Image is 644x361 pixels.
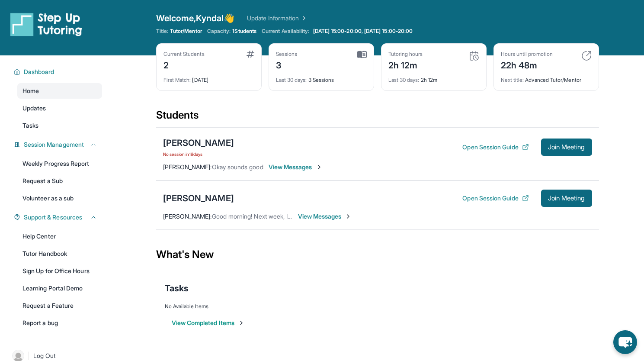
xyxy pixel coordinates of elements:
[170,28,202,35] span: Tutor/Mentor
[20,68,97,76] button: Dashboard
[163,71,254,84] div: [DATE]
[17,229,102,244] a: Help Center
[17,100,102,116] a: Updates
[276,77,307,83] span: Last 30 days :
[462,194,529,203] button: Open Session Guide
[276,51,298,58] div: Sessions
[163,213,212,220] span: [PERSON_NAME] :
[501,71,592,84] div: Advanced Tutor/Mentor
[462,143,529,151] button: Open Session Guide
[345,213,352,220] img: Chevron-Right
[269,163,323,171] span: View Messages
[212,163,263,171] span: Okay sounds good
[33,351,56,360] span: Log Out
[165,282,189,294] span: Tasks
[163,77,191,83] span: First Match :
[20,213,97,222] button: Support & Resources
[24,140,84,149] span: Session Management
[163,51,205,58] div: Current Students
[388,77,420,83] span: Last 30 days :
[163,163,212,171] span: [PERSON_NAME] :
[17,83,102,99] a: Home
[10,12,82,36] img: logo
[156,235,599,274] div: What's New
[247,51,254,58] img: card
[501,58,553,71] div: 22h 48m
[156,12,235,24] span: Welcome, Kyndal 👋
[17,246,102,261] a: Tutor Handbook
[165,303,590,310] div: No Available Items
[388,71,479,84] div: 2h 12m
[156,28,168,35] span: Title:
[24,68,54,76] span: Dashboard
[17,173,102,189] a: Request a Sub
[316,164,323,171] img: Chevron-Right
[17,298,102,313] a: Request a Feature
[388,58,423,71] div: 2h 12m
[28,351,30,361] span: |
[501,77,524,83] span: Next title :
[163,151,234,158] span: No session in 19 days
[22,121,38,130] span: Tasks
[163,137,234,149] div: [PERSON_NAME]
[276,71,367,84] div: 3 Sessions
[22,87,39,95] span: Home
[17,315,102,331] a: Report a bug
[17,118,102,133] a: Tasks
[22,104,46,113] span: Updates
[247,14,308,23] a: Update Information
[17,156,102,171] a: Weekly Progress Report
[163,58,205,71] div: 2
[232,28,256,35] span: 1 Students
[581,51,592,61] img: card
[501,51,553,58] div: Hours until promotion
[24,213,82,222] span: Support & Resources
[548,196,585,201] span: Join Meeting
[17,263,102,279] a: Sign Up for Office Hours
[262,28,309,35] span: Current Availability:
[388,51,423,58] div: Tutoring hours
[357,51,367,58] img: card
[313,28,413,35] span: [DATE] 15:00-20:00, [DATE] 15:00-20:00
[299,14,308,23] img: Chevron Right
[207,28,231,35] span: Capacity:
[541,190,592,207] button: Join Meeting
[548,145,585,150] span: Join Meeting
[17,280,102,296] a: Learning Portal Demo
[541,139,592,156] button: Join Meeting
[298,212,352,221] span: View Messages
[156,108,599,127] div: Students
[172,319,245,327] button: View Completed Items
[469,51,479,61] img: card
[276,58,298,71] div: 3
[17,190,102,206] a: Volunteer as a sub
[311,28,415,35] a: [DATE] 15:00-20:00, [DATE] 15:00-20:00
[613,330,637,354] button: chat-button
[163,192,234,204] div: [PERSON_NAME]
[20,140,97,149] button: Session Management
